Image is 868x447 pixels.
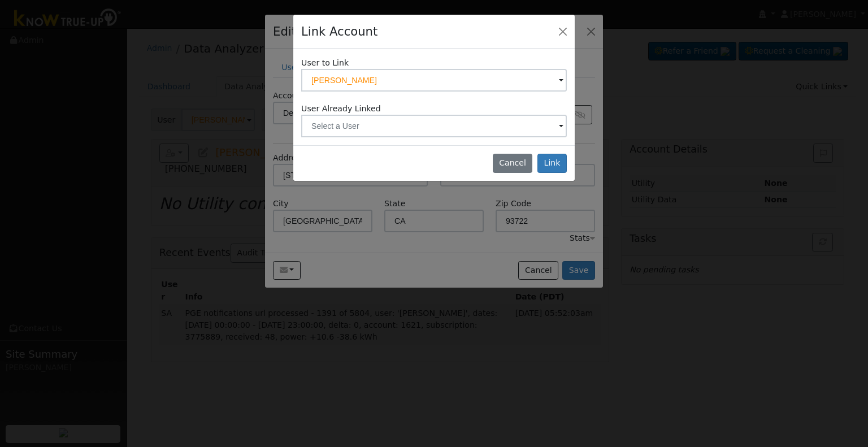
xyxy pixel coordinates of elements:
[301,57,349,69] label: User to Link
[537,154,567,173] button: Link
[301,69,567,92] input: Select a User
[301,115,567,137] input: Select a User
[301,103,381,115] label: User Already Linked
[493,154,533,173] button: Cancel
